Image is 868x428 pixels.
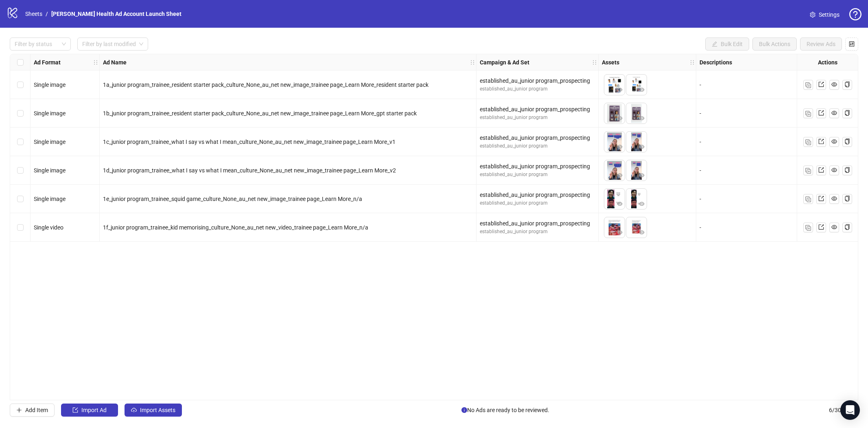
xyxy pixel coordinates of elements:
span: eye [617,201,623,207]
button: Preview [637,142,647,152]
span: holder [695,60,701,65]
span: 1c_junior program_trainee_what I say vs what I mean_culture_None_au_net new_image_trainee page_Le... [103,139,396,145]
span: holder [475,60,481,65]
span: eye [617,144,623,150]
span: eye [831,167,837,173]
span: Single image [34,139,66,145]
button: Import Assets [125,404,182,417]
button: Preview [637,85,647,95]
img: Duplicate [805,225,811,231]
img: Asset 1 [604,103,625,124]
button: Preview [615,85,625,95]
button: Preview [637,171,647,181]
button: Import Ad [61,404,118,417]
span: Import Ad [81,407,107,413]
div: Select row 3 [10,128,31,156]
span: eye [617,172,623,178]
span: - [700,139,701,145]
div: established_au_junior program_prospecting [480,219,595,228]
div: established_au_junior program [480,199,595,207]
span: holder [470,60,475,65]
div: established_au_junior program_prospecting [480,105,595,114]
span: eye [617,115,623,121]
div: Select row 2 [10,99,31,128]
span: - [700,196,701,202]
div: Resize Ad Name column [474,54,476,70]
div: Resize Campaign & Ad Set column [596,54,598,70]
span: - [700,167,701,174]
span: Single image [34,167,66,174]
img: Asset 2 [626,189,647,209]
span: eye [639,144,645,150]
img: Asset 2 [626,103,647,124]
span: 1f_junior program_trainee_kid memorising_culture_None_au_net new_video_trainee page_Learn More_n/a [103,224,368,231]
strong: Ad Format [34,58,61,67]
div: established_au_junior program [480,114,595,121]
span: copy [844,82,850,87]
img: Asset 1 [604,132,625,152]
a: [PERSON_NAME] Health Ad Account Launch Sheet [50,9,183,18]
div: established_au_junior program [480,171,595,179]
strong: Assets [602,58,619,67]
span: plus [16,407,22,413]
strong: Descriptions [700,58,732,67]
img: Duplicate [805,168,811,174]
img: Asset 2 [626,160,647,181]
div: Resize Ad Format column [97,54,99,70]
button: Add Item [10,404,55,417]
span: eye [639,229,645,235]
span: No Ads are ready to be reviewed. [461,406,549,415]
span: export [818,82,824,87]
button: Duplicate [803,80,813,90]
span: Settings [819,10,840,19]
span: holder [597,60,603,65]
div: established_au_junior program [480,228,595,236]
span: setting [810,12,816,18]
span: Single image [34,82,66,88]
span: eye [639,201,645,207]
button: Preview [615,228,625,238]
span: control [849,41,855,47]
span: copy [844,196,850,201]
div: established_au_junior program [480,85,595,93]
div: Select row 1 [10,71,31,99]
span: Single image [34,196,66,202]
img: Asset 1 [604,75,625,95]
button: Configure table settings [845,38,858,51]
span: eye [831,139,837,144]
button: Preview [637,199,647,209]
span: import [72,407,78,413]
span: export [818,224,824,230]
a: Settings [803,8,846,21]
a: Sheets [24,9,44,18]
button: Duplicate [803,137,813,147]
button: Preview [615,171,625,181]
span: 1b_junior program_trainee_resident starter pack_culture_None_au_net new_image_trainee page_Learn ... [103,110,417,117]
span: eye [617,229,623,235]
div: established_au_junior program [480,142,595,150]
strong: Campaign & Ad Set [480,58,529,67]
button: Bulk Edit [705,38,749,51]
img: Asset 1 [604,160,625,181]
img: Asset 2 [626,132,647,152]
span: export [818,167,824,173]
span: eye [617,87,623,93]
div: Select row 4 [10,156,31,185]
span: 1d_junior program_trainee_what I say vs what I mean_culture_None_au_net new_image_trainee page_Le... [103,167,396,174]
span: holder [592,60,597,65]
span: eye [831,224,837,230]
span: export [818,196,824,201]
span: - [700,224,701,231]
span: copy [844,167,850,173]
button: Duplicate [803,108,813,118]
span: 6 / 300 items [829,406,858,415]
div: established_au_junior program_prospecting [480,76,595,85]
img: Duplicate [805,196,811,202]
span: copy [844,224,850,230]
span: eye [831,196,837,201]
strong: Actions [818,58,837,67]
span: cloud-upload [131,407,137,413]
div: Select all rows [10,54,31,71]
img: Asset 2 [626,217,647,238]
span: info-circle [461,407,467,413]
